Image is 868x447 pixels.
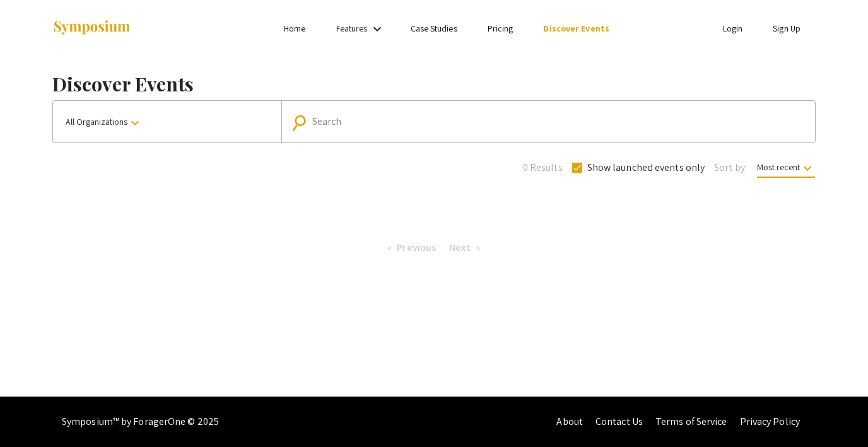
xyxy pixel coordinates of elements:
mat-icon: keyboard_arrow_down [127,115,143,131]
a: About [556,415,583,428]
span: All Organizations [66,116,143,127]
span: Most recent [757,161,815,178]
img: Symposium by ForagerOne [52,20,131,37]
span: Next [449,241,470,254]
mat-icon: Expand Features list [370,21,385,37]
a: Features [336,23,368,34]
span: Previous [397,241,436,254]
button: All Organizations [53,101,281,142]
span: Sort by: [714,160,747,175]
a: Home [284,23,305,34]
a: Terms of Service [655,415,727,428]
a: Sign Up [773,23,801,34]
span: Show launched events only [587,160,705,175]
a: Contact Us [595,415,643,428]
span: 0 Results [523,160,563,175]
ul: Pagination [381,238,486,257]
button: Most recent [747,156,825,178]
div: Symposium™ by ForagerOne © 2025 [62,397,219,447]
h1: Discover Events [52,73,816,95]
mat-icon: Search [293,112,312,134]
mat-icon: keyboard_arrow_down [800,161,815,176]
a: Privacy Policy [740,415,800,428]
a: Login [723,23,743,34]
a: Case Studies [411,23,457,34]
a: Discover Events [543,23,609,34]
a: Pricing [488,23,513,34]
